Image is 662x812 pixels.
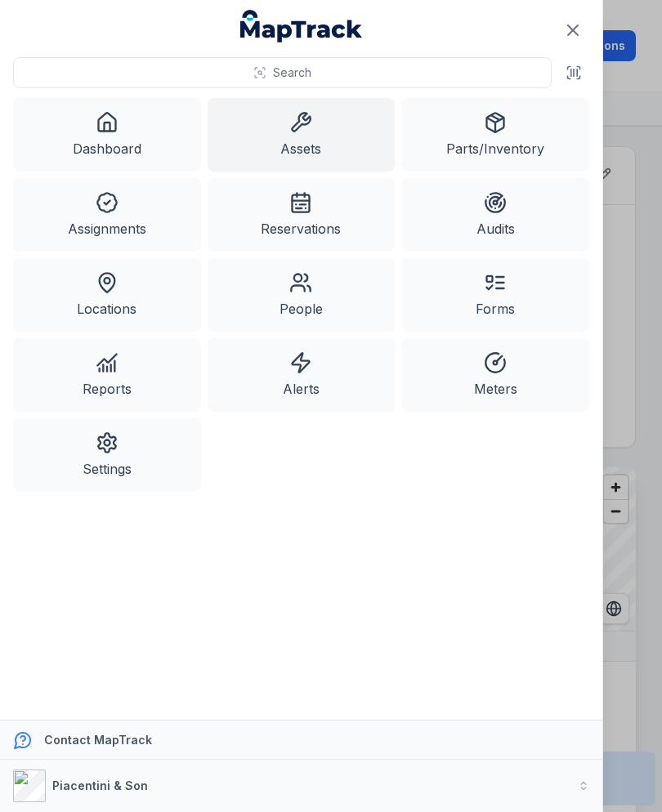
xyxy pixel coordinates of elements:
a: MapTrack [240,10,363,42]
a: Assets [208,98,396,172]
a: Meters [401,338,589,412]
a: Locations [13,258,201,332]
span: Search [273,65,311,81]
a: Reservations [208,178,396,252]
a: Parts/Inventory [401,98,589,172]
a: Audits [401,178,589,252]
a: Settings [13,418,201,492]
strong: Piacentini & Son [52,779,148,792]
strong: Contact MapTrack [44,733,152,747]
a: Dashboard [13,98,201,172]
button: Search [13,57,552,88]
a: Alerts [208,338,396,412]
a: Reports [13,338,201,412]
a: Assignments [13,178,201,252]
a: People [208,258,396,332]
a: Forms [401,258,589,332]
button: Close navigation [556,13,590,47]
